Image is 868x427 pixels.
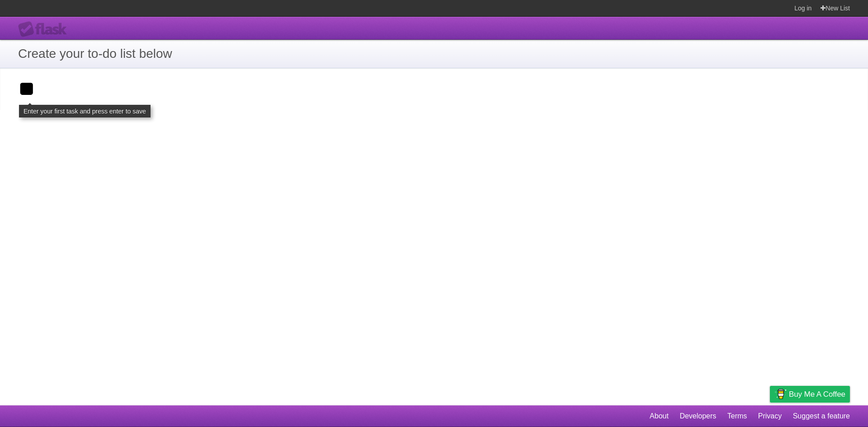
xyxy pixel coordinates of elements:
[793,408,850,425] a: Suggest a feature
[679,408,716,425] a: Developers
[770,386,850,403] a: Buy me a coffee
[650,408,669,425] a: About
[18,44,850,63] h1: Create your to-do list below
[774,386,787,402] img: Buy me a coffee
[758,408,782,425] a: Privacy
[18,21,72,38] div: Flask
[727,408,747,425] a: Terms
[789,386,845,402] span: Buy me a coffee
